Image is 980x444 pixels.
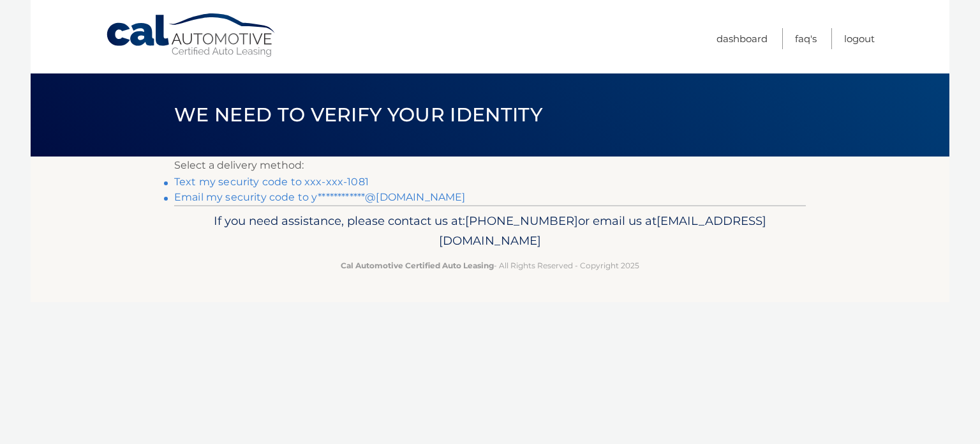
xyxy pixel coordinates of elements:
strong: Cal Automotive Certified Auto Leasing [341,261,494,270]
span: [PHONE_NUMBER] [465,213,578,228]
a: Dashboard [716,28,768,49]
p: If you need assistance, please contact us at: or email us at [182,211,798,252]
span: We need to verify your identity [174,103,542,126]
a: FAQ's [795,28,817,49]
a: Logout [844,28,875,49]
a: Text my security code to xxx-xxx-1081 [174,176,369,188]
p: - All Rights Reserved - Copyright 2025 [182,259,798,272]
p: Select a delivery method: [174,157,806,174]
a: Cal Automotive [105,13,278,58]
